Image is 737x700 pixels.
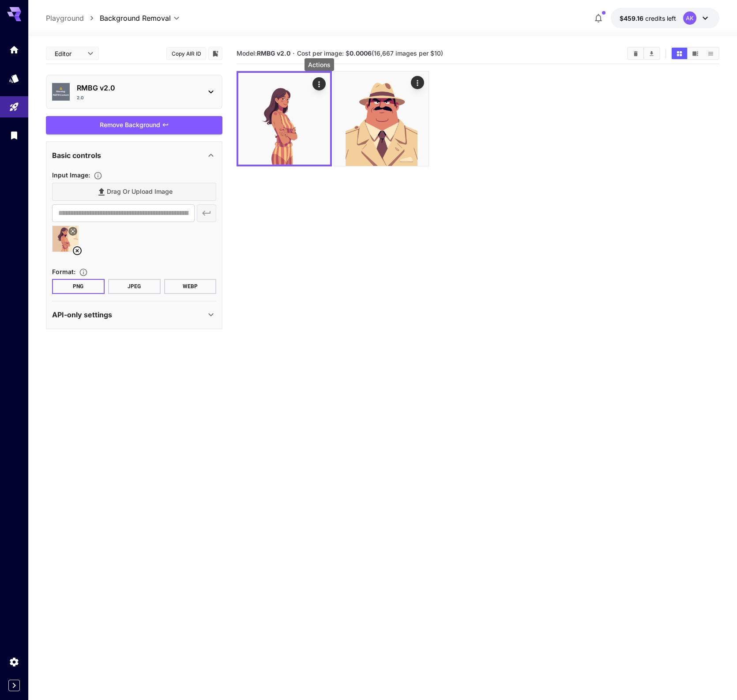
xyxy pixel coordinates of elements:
[645,15,676,22] span: credits left
[77,83,199,93] p: RMBG v2.0
[297,49,443,57] span: Cost per image: $ (16,667 images per $10)
[52,304,216,325] div: API-only settings
[672,48,687,59] button: Show images in grid view
[211,48,219,59] button: Add to library
[75,268,91,277] button: Choose the file format for the output image.
[9,656,19,667] div: Settings
[77,94,84,101] p: 2.0
[627,47,660,60] div: Clear ImagesDownload All
[100,13,171,23] span: Background Removal
[52,268,75,275] span: Format :
[52,171,90,179] span: Input Image :
[644,48,659,59] button: Download All
[305,58,334,71] div: Actions
[8,680,20,691] button: Expand sidebar
[257,49,290,57] b: RMBG v2.0
[620,14,676,23] div: $459.15862
[9,102,19,113] div: Playground
[9,73,19,84] div: Models
[334,72,429,166] img: 5jumVMqQplAAAAAElFTkSuQmCC
[100,120,160,131] span: Remove Background
[237,49,290,57] span: Model:
[683,11,696,25] div: AK
[52,279,105,294] button: PNG
[9,44,19,55] div: Home
[688,48,703,59] button: Show images in video view
[164,279,217,294] button: WEBP
[55,49,82,58] span: Editor
[9,130,19,141] div: Library
[703,48,718,59] button: Show images in list view
[108,279,161,294] button: JPEG
[52,145,216,166] div: Basic controls
[56,90,66,94] span: Warning:
[90,171,106,180] button: Specifies the input image to be processed.
[46,13,84,23] a: Playground
[60,87,62,90] span: ⚠️
[312,77,326,90] div: Actions
[166,47,206,60] button: Copy AIR ID
[238,73,330,165] img: z+QZwe7u6+3EwAAAABJRU5ErkJggg==
[53,94,69,97] span: NSFW Content
[671,47,719,60] div: Show images in grid viewShow images in video viewShow images in list view
[411,76,424,89] div: Actions
[52,79,216,105] div: ⚠️Warning:NSFW ContentRMBG v2.02.0
[620,15,645,22] span: $459.16
[611,8,719,28] button: $459.15862AK
[350,49,372,57] b: 0.0006
[46,13,100,23] nav: breadcrumb
[52,150,101,161] p: Basic controls
[293,48,295,59] p: ·
[628,48,643,59] button: Clear Images
[46,116,222,134] button: Remove Background
[52,309,112,320] p: API-only settings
